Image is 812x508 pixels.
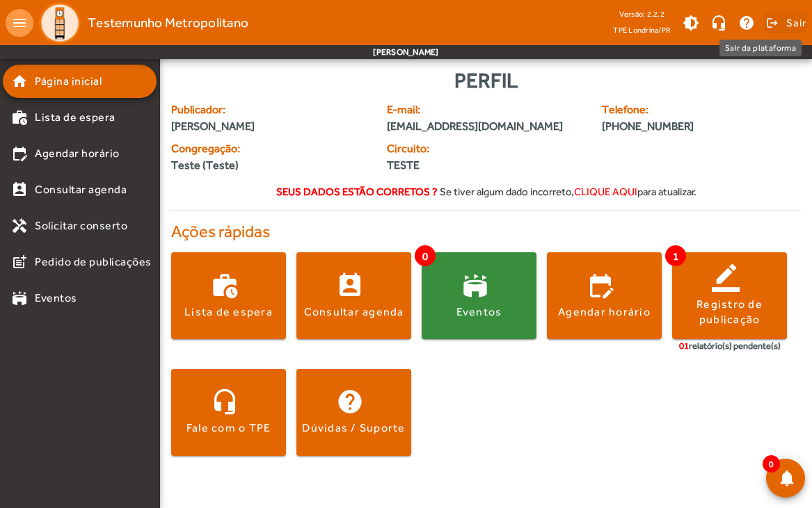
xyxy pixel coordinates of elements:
span: Congregação: [171,140,370,157]
span: Testemunho Metropolitano [88,12,248,34]
span: Consultar agenda [35,181,127,198]
mat-icon: stadium [11,290,28,306]
div: Registro de publicação [672,297,787,328]
span: Publicador: [171,101,370,118]
span: E-mail: [387,101,586,118]
button: Registro de publicação [672,252,787,339]
mat-icon: menu [6,9,33,37]
div: Fale com o TPE [186,420,271,436]
img: Logo TPE [39,2,81,44]
button: Sair [764,13,806,33]
span: Se tiver algum dado incorreto, para atualizar. [440,186,696,197]
span: Pedido de publicações [35,254,152,270]
span: 1 [665,245,686,266]
mat-icon: work_history [11,109,28,126]
span: [EMAIL_ADDRESS][DOMAIN_NAME] [387,118,586,135]
span: [PERSON_NAME] [171,118,370,135]
span: Circuito: [387,140,478,157]
span: TESTE [387,157,478,174]
div: Agendar horário [558,304,651,320]
div: Versão: 2.2.2 [613,6,670,23]
span: 0 [415,245,436,266]
span: Página inicial [35,73,102,90]
span: Lista de espera [35,109,116,126]
span: 01 [679,341,689,351]
mat-icon: perm_contact_calendar [11,181,28,198]
span: TPE Londrina/PR [613,23,670,37]
span: Solicitar conserto [35,218,127,234]
span: Agendar horário [35,145,120,162]
span: 0 [763,455,780,473]
span: Sair [786,12,806,34]
button: Lista de espera [171,252,286,339]
mat-icon: home [11,73,28,90]
div: Eventos [456,304,502,320]
span: Telefone: [602,101,747,118]
button: Dúvidas / Suporte [296,369,411,456]
mat-icon: post_add [11,254,28,270]
button: Agendar horário [547,252,662,339]
div: Dúvidas / Suporte [302,420,405,436]
strong: Seus dados estão corretos ? [276,186,438,197]
h4: Ações rápidas [171,222,801,242]
div: Sair da plataforma [719,40,802,56]
div: Lista de espera [184,304,273,320]
button: Fale com o TPE [171,369,286,456]
div: relatório(s) pendente(s) [679,339,781,353]
mat-icon: edit_calendar [11,145,28,162]
div: Perfil [171,65,801,96]
button: Consultar agenda [296,252,411,339]
a: Testemunho Metropolitano [33,2,248,44]
span: clique aqui [574,186,637,197]
span: [PHONE_NUMBER] [602,118,747,135]
span: Eventos [35,290,77,306]
div: Consultar agenda [304,304,404,320]
button: Eventos [422,252,536,339]
mat-icon: handyman [11,218,28,234]
span: Teste (Teste) [171,157,239,174]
